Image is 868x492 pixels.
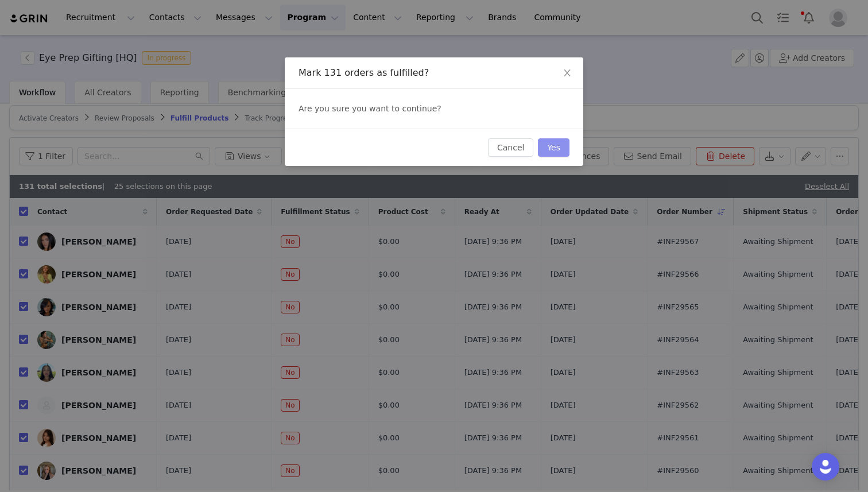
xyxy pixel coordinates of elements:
button: Cancel [488,138,533,157]
button: Yes [538,138,569,157]
div: Mark 131 orders as fulfilled? [299,67,569,79]
i: icon: close [563,68,572,78]
button: Close [551,57,583,90]
div: Are you sure you want to continue? [285,89,583,129]
div: Open Intercom Messenger [812,453,839,481]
